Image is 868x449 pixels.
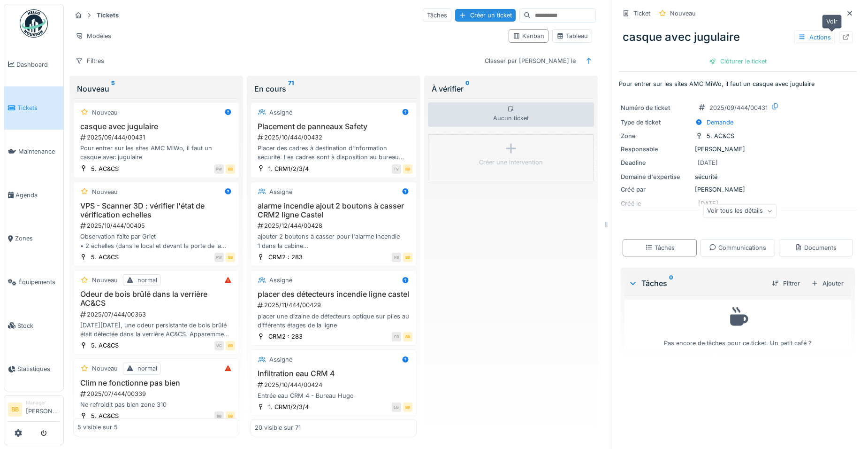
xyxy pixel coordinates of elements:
[403,332,412,341] div: BB
[4,43,63,86] a: Dashboard
[621,132,691,140] div: Zone
[17,321,60,330] span: Stock
[707,132,734,140] div: 5. AC&CS
[137,276,157,285] div: normal
[77,83,236,94] div: Nouveau
[77,321,235,339] div: [DATE][DATE], une odeur persistante de bois brûlé était détectée dans la verrière AC&CS. Apparemm...
[226,253,235,262] div: BB
[20,9,48,38] img: Badge_color-CXgf-gQk.svg
[619,79,857,88] p: Pour entrer sur les sites AMC MiWo, il faut un casque avec jugulaire
[214,341,224,350] div: VC
[257,301,412,310] div: 2025/11/444/00429
[71,54,108,68] div: Filtres
[255,122,412,131] h3: Placement de panneaux Safety
[621,145,691,154] div: Responsable
[698,158,718,167] div: [DATE]
[4,348,63,391] a: Statistiques
[4,130,63,173] a: Maintenance
[255,232,412,250] div: ajouter 2 boutons à casser pour l'alarme incendie 1 dans la cabine 1 au rez en dessous de la cabine
[79,310,235,319] div: 2025/07/444/00363
[432,83,590,94] div: À vérifier
[423,8,451,22] div: Tâches
[16,60,60,69] span: Dashboard
[621,172,691,181] div: Domaine d'expertise
[709,243,766,252] div: Communications
[77,423,118,432] div: 5 visible sur 5
[795,243,837,252] div: Documents
[709,103,768,112] div: 2025/09/444/00431
[254,83,413,94] div: En cours
[8,399,60,422] a: BB Manager[PERSON_NAME]
[77,144,235,162] div: Pour entrer sur les sites AMC MiWo, il faut un casque avec jugulaire
[111,83,115,94] sup: 5
[91,253,119,262] div: 5. AC&CS
[4,304,63,348] a: Stock
[255,391,412,400] div: Entrée eau CRM 4 - Bureau Hugo
[91,341,119,350] div: 5. AC&CS
[670,9,696,18] div: Nouveau
[93,11,122,20] strong: Tickets
[77,122,235,131] h3: casque avec jugulaire
[77,379,235,387] h3: Clim ne fonctionne pas bien
[18,147,60,156] span: Maintenance
[392,403,401,412] div: LG
[8,403,22,417] li: BB
[17,364,60,373] span: Statistiques
[4,173,63,217] a: Agenda
[77,201,235,219] h3: VPS - Scanner 3D : vérifier l'état de vérification echelles
[269,187,292,196] div: Assigné
[392,253,401,262] div: FB
[703,204,777,218] div: Voir tous les détails
[26,399,60,406] div: Manager
[92,364,118,373] div: Nouveau
[214,253,224,262] div: PW
[226,411,235,421] div: BB
[556,31,588,40] div: Tableau
[621,158,691,167] div: Deadline
[621,145,855,154] div: [PERSON_NAME]
[91,164,119,173] div: 5. AC&CS
[621,118,691,127] div: Type de ticket
[255,201,412,219] h3: alarme incendie ajout 2 boutons à casser CRM2 ligne Castel
[257,133,412,142] div: 2025/10/444/00432
[631,304,845,348] div: Pas encore de tâches pour ce ticket. Un petit café ?
[480,54,580,68] div: Classer par [PERSON_NAME] le
[255,423,301,432] div: 20 visible sur 71
[214,164,224,174] div: PW
[26,399,60,419] li: [PERSON_NAME]
[392,164,401,174] div: TV
[18,278,60,286] span: Équipements
[91,411,119,420] div: 5. AC&CS
[269,108,292,117] div: Assigné
[621,172,855,181] div: sécurité
[669,278,673,289] sup: 0
[255,312,412,330] div: placer une dizaine de détecteurs optique sur piles au différents étages de la ligne
[288,83,294,94] sup: 71
[705,55,770,68] div: Clôturer le ticket
[92,276,118,285] div: Nouveau
[214,411,224,421] div: BB
[428,102,594,127] div: Aucun ticket
[77,290,235,308] h3: Odeur de bois brûlé dans la verrière AC&CS
[17,103,60,112] span: Tickets
[628,278,764,289] div: Tâches
[794,31,835,44] div: Actions
[226,164,235,174] div: BB
[79,221,235,230] div: 2025/10/444/00405
[403,253,412,262] div: BB
[255,290,412,299] h3: placer des détecteurs incendie ligne castel
[77,400,235,409] div: Ne refroidit pas bien zone 310
[621,185,691,194] div: Créé par
[268,403,309,411] div: 1. CRM1/2/3/4
[403,164,412,174] div: BB
[621,103,691,112] div: Numéro de ticket
[137,364,157,373] div: normal
[268,332,303,341] div: CRM2 : 283
[79,133,235,142] div: 2025/09/444/00431
[92,108,118,117] div: Nouveau
[479,158,543,167] div: Créer une intervention
[621,185,855,194] div: [PERSON_NAME]
[822,15,842,28] div: Voir
[255,369,412,378] h3: Infiltration eau CRM 4
[269,355,292,364] div: Assigné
